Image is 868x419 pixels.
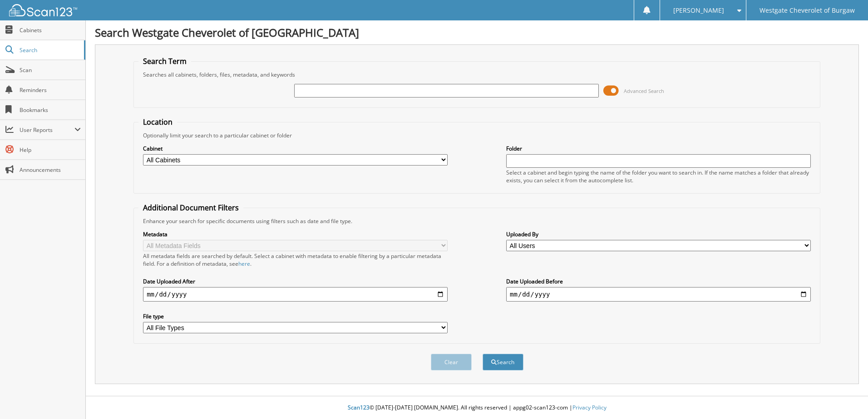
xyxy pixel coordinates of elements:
span: Reminders [20,86,81,94]
span: Advanced Search [624,88,664,94]
label: Cabinet [143,145,448,152]
label: File type [143,312,448,320]
div: All metadata fields are searched by default. Select a cabinet with metadata to enable filtering b... [143,252,448,268]
legend: Location [138,117,177,127]
div: © [DATE]-[DATE] [DOMAIN_NAME]. All rights reserved | appg02-scan123-com | [86,397,868,419]
button: Clear [431,354,472,370]
label: Uploaded By [506,230,811,238]
span: Help [20,146,81,154]
img: scan123-logo-white.svg [9,4,77,16]
span: Westgate Cheverolet of Burgaw [759,8,855,13]
span: User Reports [20,126,74,134]
label: Folder [506,145,811,152]
span: Cabinets [20,26,81,34]
legend: Additional Document Filters [138,203,243,213]
label: Date Uploaded After [143,278,448,285]
legend: Search Term [138,56,191,66]
div: Optionally limit your search to a particular cabinet or folder [138,132,815,139]
a: here [238,260,250,268]
a: Privacy Policy [572,404,607,411]
div: Searches all cabinets, folders, files, metadata, and keywords [138,71,815,78]
span: Bookmarks [20,106,81,114]
div: Enhance your search for specific documents using filters such as date and file type. [138,217,815,225]
input: start [143,287,448,302]
input: end [506,287,811,302]
label: Date Uploaded Before [506,278,811,285]
span: Announcements [20,166,81,174]
button: Search [483,354,523,370]
span: Scan [20,66,81,74]
label: Metadata [143,230,448,238]
h1: Search Westgate Cheverolet of [GEOGRAPHIC_DATA] [95,25,859,40]
div: Select a cabinet and begin typing the name of the folder you want to search in. If the name match... [506,169,811,184]
span: Search [20,46,79,54]
span: Scan123 [348,404,370,411]
span: [PERSON_NAME] [673,8,724,13]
